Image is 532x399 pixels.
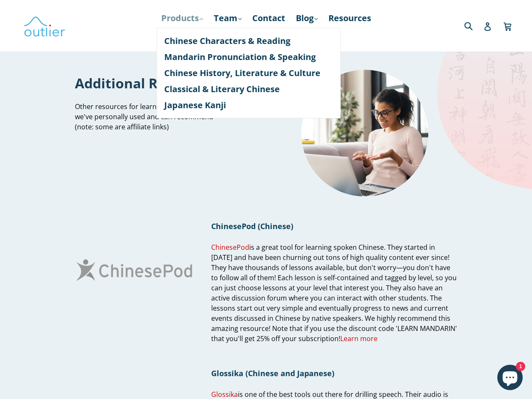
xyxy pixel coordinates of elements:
a: Resources [324,11,375,26]
inbox-online-store-chat: Shopify online store chat [495,365,525,392]
h1: Additional Resources [75,74,260,92]
img: Outlier Linguistics [23,14,66,38]
a: Mandarin Pronunciation & Speaking [164,49,333,65]
span: is a great tool for learning spoken Chinese. They started in [DATE] and have been churning out to... [211,243,457,344]
h1: ChinesePod (Chinese) [211,221,457,231]
input: Search [462,17,485,34]
a: Products [157,11,207,26]
a: Blog [292,11,322,26]
a: ChinesePod [211,243,249,252]
a: Team [209,11,246,26]
a: Japanese Kanji [164,97,333,113]
a: Contact [248,11,289,26]
h1: Glossika (Chinese and Japanese) [211,368,457,378]
span: Other resources for learning Chinese and Japanese that we've personally used and can recommend (n... [75,102,253,131]
a: Course Login [235,26,297,41]
a: Classical & Literary Chinese [164,81,333,97]
a: Chinese Characters & Reading [164,33,333,49]
a: Learn more [340,334,378,344]
span: Learn more [340,334,378,343]
a: Chinese History, Literature & Culture [164,65,333,81]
